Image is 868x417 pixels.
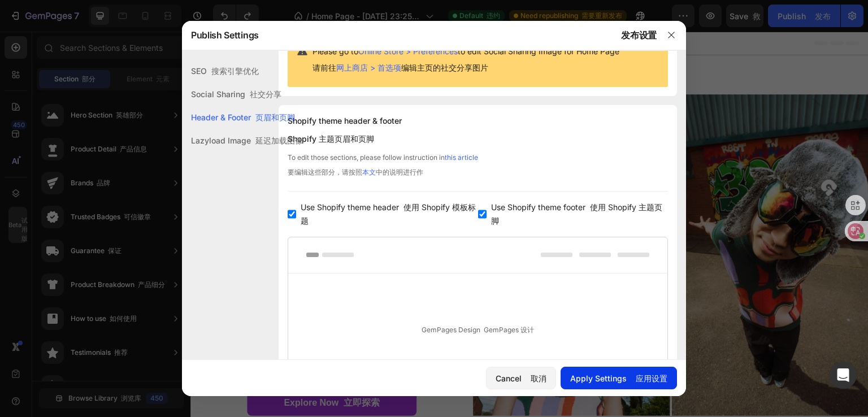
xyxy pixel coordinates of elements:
strong: 5 Senses – Gentle Emotional Companionship [35,109,248,192]
font: 在这里，您会发现便携式舒适、环境氛围和只属于您的小仪式。 [31,330,252,339]
a: 本文 [362,168,376,176]
span: Please go to to edit Social Sharing Image for Home Page [313,45,619,78]
font: 搜索引擎优化 [211,66,259,76]
font: 延迟加载图像 [255,136,303,145]
a: this article [445,153,478,162]
font: 页眉和页脚 [255,112,295,122]
img: gempages_581355381037466195-fb1ddccc-93bf-44cb-92e4-0a2373dd82ab.webp [283,63,678,384]
div: Cancel [496,372,546,384]
font: 社交分享 [250,89,281,99]
font: GemPages 设计 [484,325,534,334]
p: Every product is a dialogue between you and your emotions. Here, you’ll find portable comfort, am... [12,264,270,344]
button: Apply Settings 应用设置 [561,367,677,389]
font: 2000+ 5 星评论 [180,91,231,99]
p: New arrival [98,29,185,71]
div: Social Sharing [182,82,303,106]
div: Header & Footer [182,106,303,129]
font: 要编辑这些部分，请按照 中的说明进行作 [288,168,423,176]
a: 网上商店 > 首选项 [336,63,401,72]
div: Open Intercom Messenger [830,362,857,389]
span: Use Shopify theme footer [491,201,668,228]
div: Shopify theme header & footer [288,114,668,150]
span: Use Shopify theme header [301,201,478,228]
font: 请前往 编辑主页的社交分享图片 [313,63,488,72]
div: Lazyload Image [182,129,303,152]
strong: 5 种感官 – 温柔的情感陪伴 [18,196,265,250]
font: 应用设置 [636,373,667,383]
div: To edit those sections, please follow instruction in [288,153,668,192]
font: 发布设置 [621,29,657,41]
div: Apply Settings [570,372,667,384]
div: GemPages Design [288,273,667,387]
button: <p>Explore Now</p> [57,359,226,384]
div: Publish Settings [182,20,657,50]
font: 取消 [531,373,546,383]
div: SEO [182,59,303,82]
font: 每一件产品都是你和你的情感之间的对话。 [66,280,216,289]
font: Shopify 主题页眉和页脚 [288,134,374,144]
font: 新品上架 [136,44,184,69]
font: 立即探索 [153,366,189,376]
a: Online Store > Preferences [358,46,458,56]
p: 2000+ 5-Star Reviews [103,91,230,101]
p: Explore Now [93,366,189,377]
button: Cancel 取消 [486,367,556,389]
